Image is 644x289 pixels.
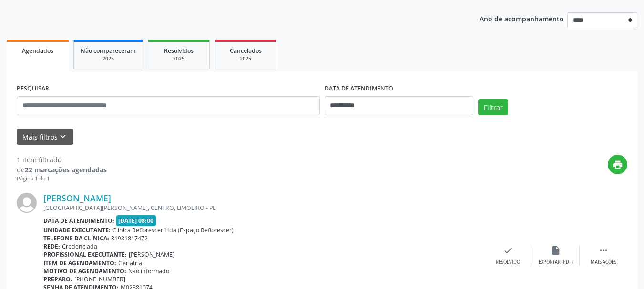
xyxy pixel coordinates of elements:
[74,275,125,283] span: [PHONE_NUMBER]
[118,259,142,267] span: Geriatria
[43,267,126,275] b: Motivo de agendamento:
[43,226,111,234] b: Unidade executante:
[539,259,573,266] div: Exportar (PDF)
[128,267,169,275] span: Não informado
[496,259,520,266] div: Resolvido
[129,250,174,259] span: [PERSON_NAME]
[608,155,627,174] button: print
[598,245,609,256] i: 
[43,193,111,203] a: [PERSON_NAME]
[81,47,136,55] span: Não compareceram
[111,234,148,242] span: 81981817472
[591,259,616,266] div: Mais ações
[43,275,72,283] b: Preparo:
[116,215,156,226] span: [DATE] 08:00
[230,47,262,55] span: Cancelados
[43,234,109,242] b: Telefone da clínica:
[17,193,37,213] img: img
[551,245,561,256] i: insert_drive_file
[17,81,49,96] label: PESQUISAR
[17,165,107,175] div: de
[58,131,68,142] i: keyboard_arrow_down
[155,55,203,62] div: 2025
[17,175,107,183] div: Página 1 de 1
[25,165,107,174] strong: 22 marcações agendadas
[325,81,393,96] label: DATA DE ATENDIMENTO
[613,159,623,170] i: print
[112,226,234,234] span: Clínica Reflorescer Ltda (Espaço Reflorescer)
[222,55,269,62] div: 2025
[164,47,194,55] span: Resolvidos
[480,12,564,24] p: Ano de acompanhamento
[43,242,60,250] b: Rede:
[81,55,136,62] div: 2025
[43,259,116,267] b: Item de agendamento:
[478,99,508,115] button: Filtrar
[43,204,484,212] div: [GEOGRAPHIC_DATA][PERSON_NAME], CENTRO, LIMOEIRO - PE
[62,242,97,250] span: Credenciada
[17,129,73,145] button: Mais filtroskeyboard_arrow_down
[43,217,114,225] b: Data de atendimento:
[43,250,127,259] b: Profissional executante:
[503,245,513,256] i: check
[17,155,107,165] div: 1 item filtrado
[22,47,53,55] span: Agendados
